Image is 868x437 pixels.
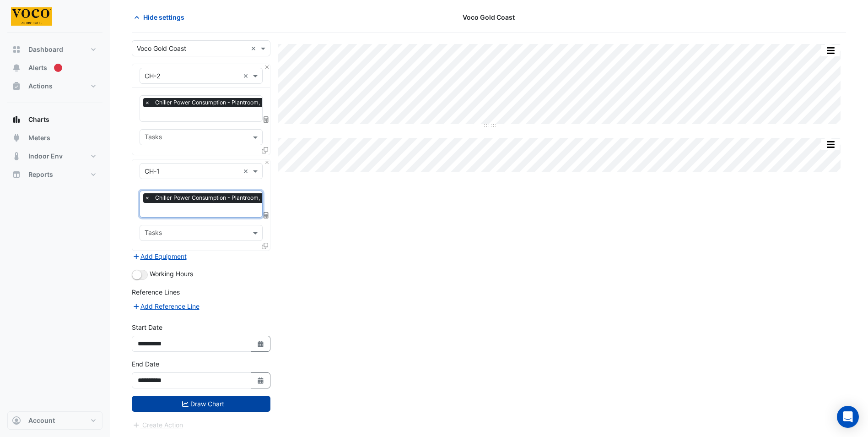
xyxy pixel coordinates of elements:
[7,165,102,184] button: Reports
[143,12,184,22] span: Hide settings
[132,396,270,412] button: Draw Chart
[7,77,102,95] button: Actions
[262,115,270,123] span: Choose Function
[143,98,151,107] span: ×
[821,45,840,56] button: More Options
[132,9,190,25] button: Hide settings
[28,152,63,161] span: Indoor Env
[153,98,291,107] span: Chiller Power Consumption - Plantroom, Plantroom
[262,146,268,154] span: Clone Favourites and Tasks from this Equipment to other Equipment
[251,44,259,53] span: Clear
[257,340,265,348] fa-icon: Select Date
[7,147,102,165] button: Indoor Env
[12,82,21,91] app-icon: Actions
[262,242,268,250] span: Clone Favourites and Tasks from this Equipment to other Equipment
[12,63,21,72] app-icon: Alerts
[28,45,63,54] span: Dashboard
[153,193,291,202] span: Chiller Power Consumption - Plantroom, Plantroom
[28,115,49,124] span: Charts
[264,64,270,70] button: Close
[143,132,162,144] div: Tasks
[7,129,102,147] button: Meters
[54,64,62,72] div: Tooltip anchor
[12,152,21,161] app-icon: Indoor Env
[143,193,151,202] span: ×
[463,12,515,22] span: Voco Gold Coast
[28,82,53,91] span: Actions
[12,115,21,124] app-icon: Charts
[150,270,193,278] span: Working Hours
[12,170,21,179] app-icon: Reports
[7,40,102,59] button: Dashboard
[821,139,840,150] button: More Options
[132,251,187,262] button: Add Equipment
[7,110,102,129] button: Charts
[12,133,21,142] app-icon: Meters
[28,170,53,179] span: Reports
[264,159,270,165] button: Close
[11,7,52,26] img: Company Logo
[243,166,251,176] span: Clear
[7,59,102,77] button: Alerts
[132,359,159,369] label: End Date
[257,377,265,384] fa-icon: Select Date
[132,322,162,332] label: Start Date
[28,416,55,425] span: Account
[28,133,50,142] span: Meters
[132,420,183,428] app-escalated-ticket-create-button: Please draw the charts first
[28,63,47,72] span: Alerts
[143,228,162,240] div: Tasks
[243,71,251,81] span: Clear
[837,406,859,428] div: Open Intercom Messenger
[132,287,180,297] label: Reference Lines
[12,45,21,54] app-icon: Dashboard
[262,211,270,219] span: Choose Function
[7,411,102,430] button: Account
[132,301,200,311] button: Add Reference Line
